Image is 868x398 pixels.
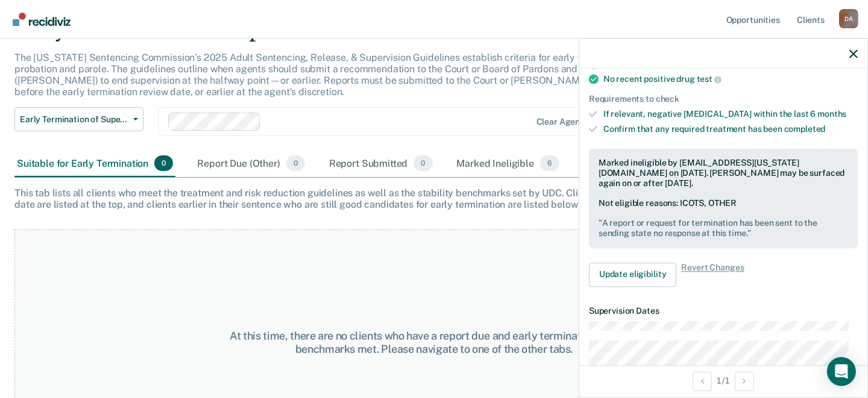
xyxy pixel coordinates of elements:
button: Next Opportunity [735,372,754,391]
div: Report Due (Other) [195,151,307,177]
div: Confirm that any required treatment has been [603,124,858,134]
button: Profile dropdown button [839,9,858,28]
img: Recidiviz [13,13,71,26]
span: Revert Changes [681,263,744,287]
span: months [817,109,846,119]
span: Early Termination of Supervision [20,114,128,125]
div: Marked ineligible by [EMAIL_ADDRESS][US_STATE][DOMAIN_NAME] on [DATE]. [PERSON_NAME] may be surfa... [599,158,848,188]
span: 6 [540,155,559,171]
button: Update eligibility [589,263,676,287]
span: 0 [414,155,432,171]
span: 0 [154,155,173,171]
dt: Supervision Dates [589,306,858,316]
div: At this time, there are no clients who have a report due and early termination stability benchmar... [225,329,644,355]
div: If relevant, negative [MEDICAL_DATA] within the last 6 [603,109,858,119]
div: Not eligible reasons: ICOTS, OTHER [599,199,848,238]
span: test [697,75,722,84]
div: Report Submitted [327,151,435,177]
div: D A [839,9,858,28]
div: This tab lists all clients who meet the treatment and risk reduction guidelines as well as the st... [14,187,854,210]
div: Clear agents [536,117,588,127]
span: 0 [286,155,305,171]
div: Suitable for Early Termination [14,151,175,177]
div: Requirements to check [589,94,858,104]
div: 1 / 1 [579,365,867,397]
span: completed [784,124,826,134]
div: No recent positive drug [603,74,858,85]
p: The [US_STATE] Sentencing Commission’s 2025 Adult Sentencing, Release, & Supervision Guidelines e... [14,52,662,98]
button: Previous Opportunity [693,372,712,391]
div: Marked Ineligible [454,151,562,177]
div: Open Intercom Messenger [827,357,856,386]
pre: " A report or request for termination has been sent to the sending state no response at this time. " [599,219,848,239]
